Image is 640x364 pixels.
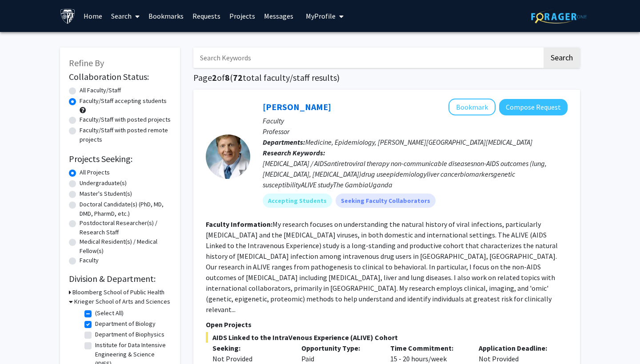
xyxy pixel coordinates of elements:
p: Opportunity Type: [301,343,377,353]
label: Faculty [80,256,99,265]
label: Faculty/Staff with posted projects [80,115,171,124]
h2: Projects Seeking: [69,154,171,164]
label: All Projects [80,168,110,177]
img: Johns Hopkins University Logo [60,8,76,24]
input: Search Keywords [193,47,542,68]
span: Refine By [69,57,104,68]
p: Open Projects [206,319,568,330]
button: Add Gregory Kirk to Bookmarks [448,99,496,115]
a: [PERSON_NAME] [263,101,331,112]
span: 72 [233,72,243,83]
div: [MEDICAL_DATA] / AIDSantiretroviral therapy non-communicable diseasesnon-AIDS outcomes (lung, [ME... [263,158,568,190]
span: My Profile [306,12,336,20]
label: Faculty/Staff accepting students [80,96,167,106]
a: Search [107,0,144,32]
label: Doctoral Candidate(s) (PhD, MD, DMD, PharmD, etc.) [80,200,171,218]
mat-chip: Seeking Faculty Collaborators [336,194,436,208]
h3: Bloomberg School of Public Health [72,288,164,297]
p: Application Deadline: [479,343,554,353]
label: Department of Biology [95,319,156,328]
label: Department of Biophysics [95,330,164,339]
label: (Select All) [95,309,124,318]
a: Bookmarks [144,0,188,32]
a: Projects [225,0,260,32]
b: Research Keywords: [263,148,325,157]
fg-read-more: My research focuses on understanding the natural history of viral infections, particularly [MEDIC... [206,220,558,314]
span: 8 [225,72,230,83]
a: Requests [188,0,225,32]
span: 2 [212,72,217,83]
p: Faculty [263,115,568,126]
label: All Faculty/Staff [80,86,121,95]
label: Master's Student(s) [80,189,132,198]
h3: Krieger School of Arts and Sciences [74,297,170,306]
div: 15 - 20 hours/week [384,343,472,364]
button: Search [544,47,580,68]
div: Paid [295,343,384,364]
h2: Division & Department: [69,273,171,284]
mat-chip: Accepting Students [263,194,332,208]
b: Departments: [263,138,305,146]
h1: Page of ( total faculty/staff results) [193,72,580,83]
h2: Collaboration Status: [69,71,171,82]
p: Seeking: [212,343,288,353]
b: Faculty Information: [206,220,272,229]
img: ForagerOne Logo [531,10,587,24]
label: Medical Resident(s) / Medical Fellow(s) [80,237,171,256]
span: Medicine, Epidemiology, [PERSON_NAME][GEOGRAPHIC_DATA][MEDICAL_DATA] [305,138,532,146]
iframe: Chat [7,324,38,357]
div: Not Provided [212,353,288,364]
p: Professor [263,126,568,137]
div: Not Provided [472,343,561,364]
label: Undergraduate(s) [80,178,127,188]
button: Compose Request to Gregory Kirk [499,99,568,115]
a: Home [79,0,107,32]
p: Time Commitment: [390,343,466,353]
label: Postdoctoral Researcher(s) / Research Staff [80,218,171,237]
span: AIDS Linked to the IntraVenous Experience (ALIVE) Cohort [206,332,568,343]
label: Faculty/Staff with posted remote projects [80,126,171,144]
a: Messages [260,0,298,32]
